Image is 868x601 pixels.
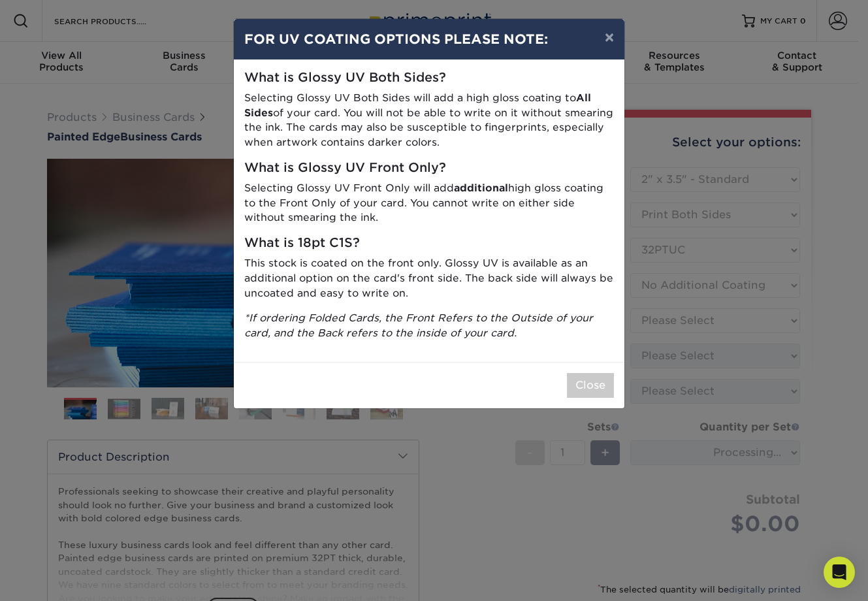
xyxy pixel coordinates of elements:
[244,91,614,150] p: Selecting Glossy UV Both Sides will add a high gloss coating to of your card. You will not be abl...
[824,557,855,588] div: Open Intercom Messenger
[244,29,614,49] h4: FOR UV COATING OPTIONS PLEASE NOTE:
[244,91,591,119] strong: All Sides
[594,19,624,56] button: ×
[454,182,508,194] strong: additional
[244,161,614,176] h5: What is Glossy UV Front Only?
[244,181,614,225] p: Selecting Glossy UV Front Only will add high gloss coating to the Front Only of your card. You ca...
[567,373,614,398] button: Close
[244,71,614,86] h5: What is Glossy UV Both Sides?
[244,236,614,251] h5: What is 18pt C1S?
[244,256,614,300] p: This stock is coated on the front only. Glossy UV is available as an additional option on the car...
[244,312,593,339] i: *If ordering Folded Cards, the Front Refers to the Outside of your card, and the Back refers to t...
